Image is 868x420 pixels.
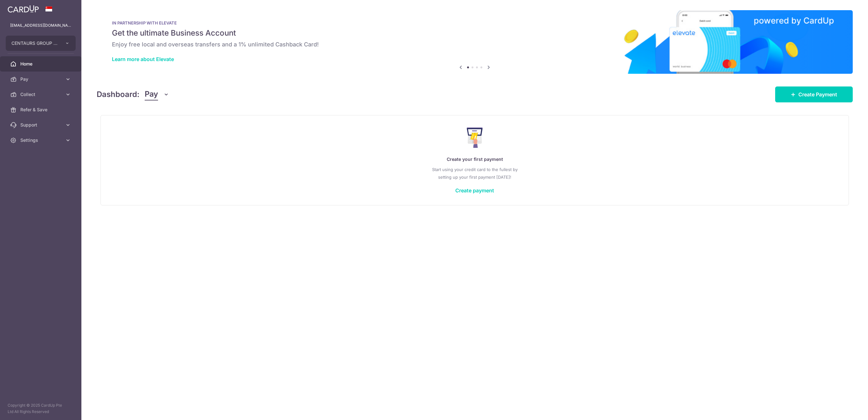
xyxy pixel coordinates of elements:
[455,187,494,194] a: Create payment
[97,89,140,100] h4: Dashboard:
[145,88,169,100] button: Pay
[20,91,62,98] span: Collect
[114,155,836,163] p: Create your first payment
[114,166,836,181] p: Start using your credit card to the fullest by setting up your first payment [DATE]!
[20,122,62,128] span: Support
[20,107,62,113] span: Refer & Save
[798,91,837,98] span: Create Payment
[112,56,174,62] a: Learn more about Elevate
[112,41,837,48] h6: Enjoy free local and overseas transfers and a 1% unlimited Cashback Card!
[10,22,71,29] p: [EMAIL_ADDRESS][DOMAIN_NAME]
[112,28,837,38] h5: Get the ultimate Business Account
[20,61,62,67] span: Home
[775,86,853,102] a: Create Payment
[112,20,837,25] p: IN PARTNERSHIP WITH ELEVATE
[145,88,158,100] span: Pay
[6,36,76,51] button: CENTAURS GROUP PRIVATE LIMITED
[20,76,62,82] span: Pay
[97,10,853,74] img: Renovation banner
[467,127,483,148] img: Make Payment
[11,40,59,46] span: CENTAURS GROUP PRIVATE LIMITED
[20,137,62,143] span: Settings
[8,5,39,13] img: CardUp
